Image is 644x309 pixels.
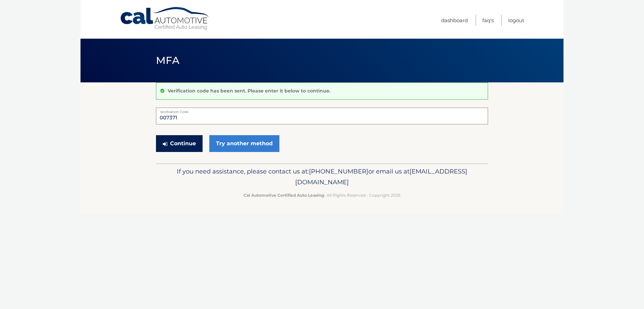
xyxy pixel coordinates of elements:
[482,15,494,26] a: FAQ's
[156,135,203,152] button: Continue
[209,135,279,152] a: Try another method
[244,193,324,198] strong: Cal Automotive Certified Auto Leasing
[160,192,484,199] p: - All Rights Reserved - Copyright 2025
[309,167,368,175] span: [PHONE_NUMBER]
[508,15,524,26] a: Logout
[156,54,179,67] span: MFA
[156,108,488,124] input: Verification Code
[295,167,467,186] span: [EMAIL_ADDRESS][DOMAIN_NAME]
[441,15,468,26] a: Dashboard
[120,7,210,31] a: Cal Automotive
[160,166,484,188] p: If you need assistance, please contact us at: or email us at
[156,108,488,113] label: Verification Code
[168,88,330,94] p: Verification code has been sent. Please enter it below to continue.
